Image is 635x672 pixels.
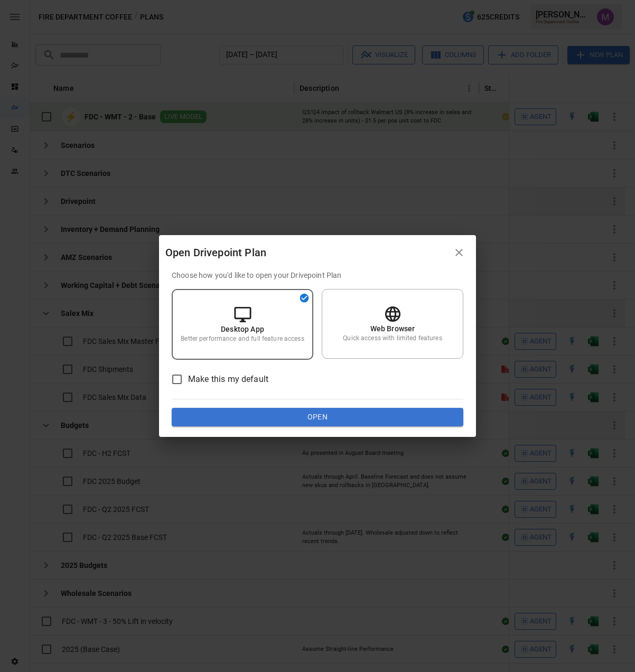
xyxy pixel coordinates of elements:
button: Open [172,408,463,427]
p: Better performance and full feature access [181,334,304,343]
div: Open Drivepoint Plan [165,244,449,261]
span: Make this my default [188,373,268,386]
p: Choose how you'd like to open your Drivepoint Plan [172,270,463,281]
p: Web Browser [370,323,415,334]
p: Desktop App [221,324,264,334]
p: Quick access with limited features [343,334,442,343]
